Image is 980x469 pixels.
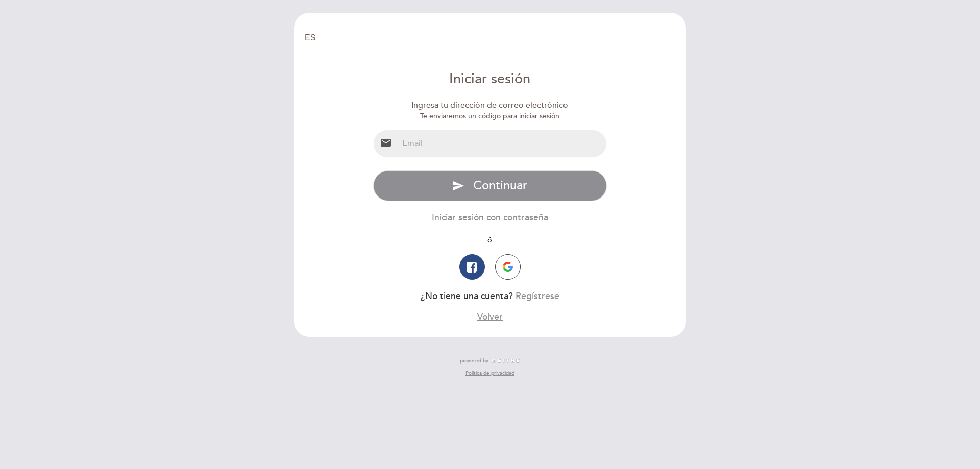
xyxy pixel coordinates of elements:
[503,262,513,272] img: icon-google.png
[477,311,503,324] button: Volver
[421,291,513,302] span: ¿No tiene una cuenta?
[452,180,464,192] i: send
[373,170,607,201] button: send Continuar
[460,357,520,364] a: powered by
[480,236,500,244] span: ó
[373,69,607,89] div: Iniciar sesión
[373,111,607,121] div: Te enviaremos un código para iniciar sesión
[373,100,607,111] div: Ingresa tu dirección de correo electrónico
[491,358,520,363] img: MEITRE
[460,357,488,364] span: powered by
[516,290,559,303] button: Regístrese
[398,130,607,157] input: Email
[380,137,392,149] i: email
[473,178,527,193] span: Continuar
[432,211,548,224] button: Iniciar sesión con contraseña
[465,369,514,377] a: Política de privacidad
